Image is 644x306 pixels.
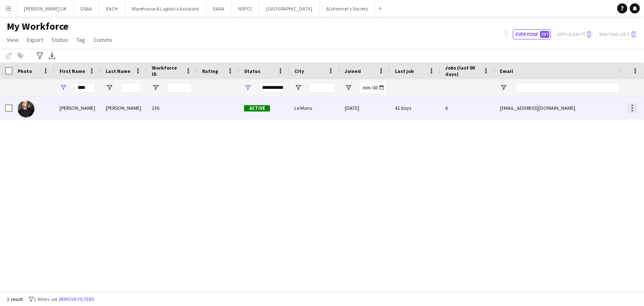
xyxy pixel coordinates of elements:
[101,96,147,119] div: [PERSON_NAME]
[52,36,68,44] span: Status
[125,0,206,17] button: Warehouse & Logistics Assistant
[260,0,319,17] button: [GEOGRAPHIC_DATA]
[3,34,22,45] a: View
[90,34,116,45] a: Comms
[93,36,112,44] span: Comms
[167,83,192,93] input: Workforce ID Filter Input
[513,29,551,39] button: Everyone297
[147,96,197,119] div: 236
[244,105,270,112] span: Active
[121,83,142,93] input: Last Name Filter Input
[23,34,47,45] a: Export
[289,96,340,119] div: Le Mans
[340,96,390,119] div: [DATE]
[73,34,88,45] a: Tag
[47,51,57,61] app-action-btn: Export XLSX
[18,101,34,117] img: Adrien Roesch
[395,68,414,74] span: Last job
[57,295,96,304] button: Remove filters
[345,84,352,91] button: Open Filter Menu
[294,68,304,74] span: City
[18,68,32,74] span: Photo
[7,36,18,44] span: View
[76,36,85,44] span: Tag
[345,68,361,74] span: Joined
[74,0,99,17] button: DSAA
[540,31,549,38] span: 297
[7,20,68,33] span: My Workforce
[202,68,218,74] span: Rating
[294,84,302,91] button: Open Filter Menu
[60,68,85,74] span: First Name
[17,0,74,17] button: [PERSON_NAME] UK
[390,96,440,119] div: 41 days
[34,296,57,302] span: 2 filters set
[99,0,125,17] button: EACH
[55,96,101,119] div: [PERSON_NAME]
[27,36,43,44] span: Export
[48,34,71,45] a: Status
[206,0,231,17] button: EAAA
[152,65,182,77] span: Workforce ID
[75,83,96,93] input: First Name Filter Input
[360,83,385,93] input: Joined Filter Input
[106,84,113,91] button: Open Filter Menu
[500,68,513,74] span: Email
[60,84,67,91] button: Open Filter Menu
[445,65,480,77] span: Jobs (last 90 days)
[244,84,252,91] button: Open Filter Menu
[106,68,130,74] span: Last Name
[35,51,45,61] app-action-btn: Advanced filters
[231,0,260,17] button: NSPCC
[309,83,335,93] input: City Filter Input
[244,68,260,74] span: Status
[440,96,495,119] div: 6
[500,84,507,91] button: Open Filter Menu
[319,0,375,17] button: Alzheimer's Society
[152,84,159,91] button: Open Filter Menu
